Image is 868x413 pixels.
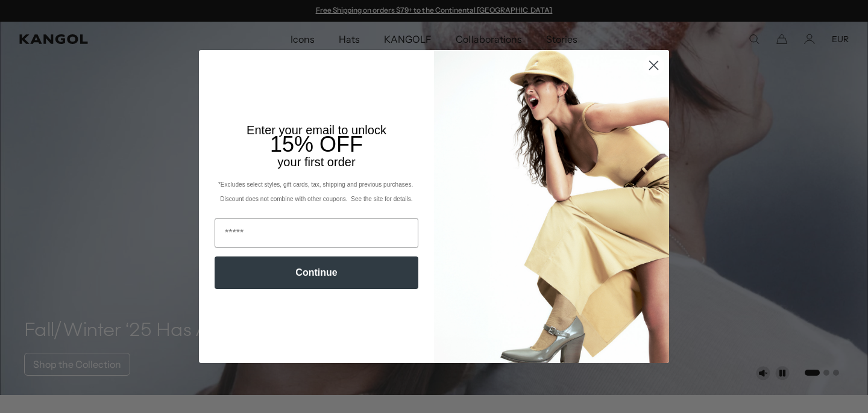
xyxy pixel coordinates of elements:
span: Enter your email to unlock [247,123,386,137]
span: *Excludes select styles, gift cards, tax, shipping and previous purchases. Discount does not comb... [218,181,415,202]
input: Email [215,218,418,248]
span: your first order [277,155,355,169]
span: 15% OFF [270,132,363,157]
button: Continue [215,256,418,289]
img: 93be19ad-e773-4382-80b9-c9d740c9197f.jpeg [434,50,669,363]
button: Close dialog [643,55,664,76]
